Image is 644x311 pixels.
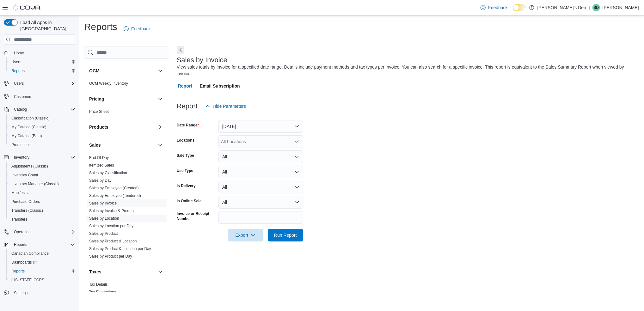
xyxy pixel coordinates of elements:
label: Use Type [177,168,193,173]
button: Transfers [6,215,78,224]
label: Is Delivery [177,183,196,188]
a: Price Sheet [89,109,109,114]
button: Run Report [268,229,303,241]
span: Catalog [14,107,27,112]
a: Transfers (Classic) [9,207,46,214]
a: Inventory Count [9,171,41,179]
a: Dashboards [9,259,39,266]
button: Adjustments (Classic) [6,162,78,171]
a: End Of Day [89,155,109,160]
a: Tax Details [89,282,108,287]
span: Sales by Employee (Tendered) [89,193,141,198]
a: Sales by Product per Day [89,254,132,259]
a: Sales by Product & Location [89,239,137,243]
span: Home [14,51,24,56]
a: Sales by Product [89,231,118,236]
button: Taxes [156,268,164,276]
button: Pricing [89,96,155,102]
span: Sales by Product & Location [89,239,137,244]
div: View sales totals by invoice for a specified date range. Details include payment methods and tax ... [177,64,636,77]
button: Canadian Compliance [6,249,78,258]
label: Sale Type [177,153,194,158]
input: Dark Mode [513,4,526,11]
span: Sales by Employee (Created) [89,186,139,191]
span: Transfers [11,217,27,222]
div: Pricing [84,108,169,118]
span: Users [11,80,75,87]
label: Invoice or Receipt Number [177,211,216,221]
span: Settings [14,290,28,296]
button: Inventory [1,153,78,162]
span: Itemized Sales [89,163,114,168]
span: Inventory Manager (Classic) [9,180,75,188]
label: Date Range [177,123,199,128]
span: My Catalog (Beta) [11,133,42,138]
span: Inventory Count [9,171,75,179]
span: Report [178,80,192,92]
a: Sales by Employee (Tendered) [89,193,141,198]
span: Feedback [488,4,507,11]
button: Operations [11,228,35,236]
button: All [218,181,303,193]
a: Sales by Employee (Created) [89,186,139,190]
button: Products [89,124,155,130]
div: Taxes [84,281,169,298]
a: Manifests [9,189,30,197]
span: Reports [11,269,25,274]
span: Operations [11,228,75,236]
button: All [218,196,303,209]
a: Itemized Sales [89,163,114,168]
span: Reports [9,67,75,75]
span: OCM Weekly Inventory [89,81,128,86]
span: Inventory [11,154,75,161]
button: OCM [156,67,164,75]
div: Sales [84,154,169,263]
label: Is Online Sale [177,198,202,204]
span: Adjustments (Classic) [11,164,48,169]
span: Sales by Invoice & Product [89,208,134,213]
button: All [218,166,303,178]
span: Reports [9,267,75,275]
span: Promotions [11,142,31,147]
button: [US_STATE] CCRS [6,276,78,284]
button: Settings [1,288,78,297]
p: | [589,4,590,11]
a: My Catalog (Classic) [9,123,49,131]
span: Users [9,58,75,66]
a: Feedback [478,1,510,14]
span: Tax Exemptions [89,290,116,295]
button: Next [177,46,184,54]
h1: Reports [84,21,117,33]
a: Sales by Location [89,216,119,221]
span: Dashboards [11,260,37,265]
h3: Products [89,124,108,130]
button: Open list of options [294,139,299,144]
a: Adjustments (Classic) [9,162,51,170]
a: Dashboards [6,258,78,267]
img: Cova [13,4,41,11]
button: Purchase Orders [6,197,78,206]
span: Customers [14,94,32,99]
a: Promotions [9,141,33,149]
button: Reports [6,267,78,276]
a: Customers [11,93,35,101]
span: My Catalog (Beta) [9,132,75,140]
span: Canadian Compliance [9,250,75,257]
label: Locations [177,138,195,143]
span: Feedback [131,26,150,32]
span: Transfers (Classic) [9,207,75,214]
a: Classification (Classic) [9,114,52,122]
span: Users [11,59,21,64]
span: Manifests [9,189,75,197]
button: Reports [11,241,30,248]
a: Reports [9,267,27,275]
h3: Report [177,102,198,110]
p: [PERSON_NAME] [603,4,639,11]
a: Users [9,58,24,66]
span: Reports [14,242,27,247]
span: Settings [11,289,75,297]
div: OCM [84,80,169,90]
